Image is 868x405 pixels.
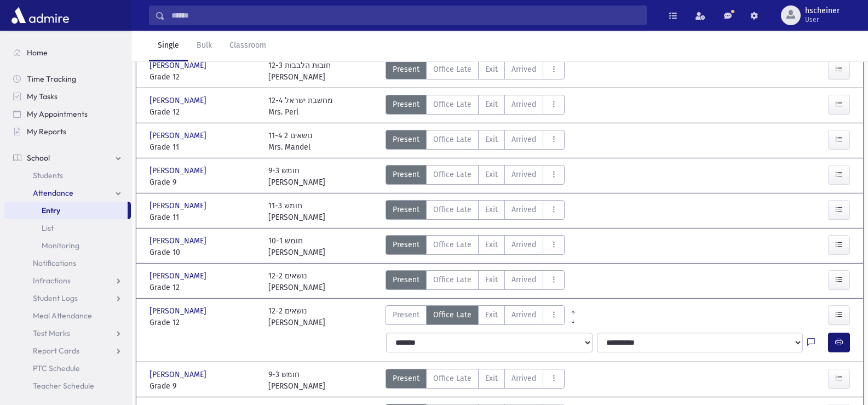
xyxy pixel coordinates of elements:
div: 11-4 נושאים 2 Mrs. Mandel [268,130,313,153]
span: Entry [42,206,60,215]
a: List [4,219,131,237]
span: Exit [485,99,498,110]
span: Arrived [511,274,536,286]
div: 12-2 נושאים [PERSON_NAME] [268,270,325,293]
span: Office Late [433,274,472,286]
span: My Reports [27,127,66,136]
span: My Appointments [27,109,88,119]
div: 12-4 מחשבת ישראל Mrs. Perl [268,95,333,118]
div: AttTypes [386,305,565,328]
span: Student Logs [33,293,78,303]
span: Test Marks [33,328,70,338]
div: AttTypes [386,95,565,118]
a: Teacher Schedule [4,377,131,395]
span: School [27,153,50,163]
a: Single [149,31,188,61]
span: Notifications [33,258,76,268]
a: Students [4,167,131,184]
span: Office Late [433,99,472,110]
a: School [4,149,131,167]
span: Present [393,134,419,145]
span: Arrived [511,99,536,110]
a: Monitoring [4,237,131,254]
span: Exit [485,204,498,215]
span: Monitoring [42,241,79,250]
span: List [42,223,54,233]
div: AttTypes [386,165,565,188]
div: 12-3 חובות הלבבות [PERSON_NAME] [268,60,331,83]
span: Exit [485,134,498,145]
div: AttTypes [386,60,565,83]
span: Grade 12 [150,106,257,118]
span: Present [393,373,419,384]
span: Report Cards [33,346,79,356]
div: AttTypes [386,200,565,223]
span: [PERSON_NAME] [150,95,209,106]
span: Exit [485,64,498,75]
span: Present [393,239,419,250]
span: Office Late [433,204,472,215]
a: Test Marks [4,324,131,342]
span: Grade 12 [150,71,257,83]
a: Notifications [4,254,131,272]
span: PTC Schedule [33,363,80,373]
input: Search [165,5,646,25]
a: Entry [4,202,128,219]
span: [PERSON_NAME] [150,369,209,380]
span: Office Late [433,373,472,384]
span: Exit [485,239,498,250]
a: Time Tracking [4,70,131,88]
span: Office Late [433,239,472,250]
a: Classroom [221,31,275,61]
span: Grade 11 [150,141,257,153]
span: Present [393,309,419,321]
div: AttTypes [386,270,565,293]
div: 9-3 חומש [PERSON_NAME] [268,369,325,392]
span: Present [393,64,419,75]
a: Student Logs [4,289,131,307]
div: 12-2 נושאים [PERSON_NAME] [268,305,325,328]
div: AttTypes [386,130,565,153]
span: Exit [485,373,498,384]
span: Grade 11 [150,212,257,223]
span: Students [33,170,63,180]
div: AttTypes [386,369,565,392]
span: Office Late [433,309,472,321]
span: Attendance [33,188,73,198]
span: Arrived [511,204,536,215]
div: 11-3 חומש [PERSON_NAME] [268,200,325,223]
span: Present [393,169,419,180]
span: Meal Attendance [33,311,92,321]
span: [PERSON_NAME] [150,130,209,141]
span: Teacher Schedule [33,381,94,391]
a: Infractions [4,272,131,289]
span: [PERSON_NAME] [150,165,209,176]
span: Home [27,48,48,58]
a: Report Cards [4,342,131,360]
span: Grade 9 [150,176,257,188]
span: Arrived [511,239,536,250]
span: Exit [485,309,498,321]
a: PTC Schedule [4,360,131,377]
div: 9-3 חומש [PERSON_NAME] [268,165,325,188]
span: Arrived [511,64,536,75]
span: [PERSON_NAME] [150,60,209,71]
span: Exit [485,169,498,180]
span: Present [393,204,419,215]
span: Present [393,274,419,286]
a: Meal Attendance [4,307,131,324]
span: Arrived [511,373,536,384]
div: 10-1 חומש [PERSON_NAME] [268,235,325,258]
span: Infractions [33,276,71,286]
span: Arrived [511,309,536,321]
span: [PERSON_NAME] [150,235,209,247]
span: Office Late [433,64,472,75]
div: AttTypes [386,235,565,258]
span: User [805,15,840,24]
span: hscheiner [805,7,840,15]
span: [PERSON_NAME] [150,200,209,212]
a: My Reports [4,123,131,140]
span: Exit [485,274,498,286]
span: Grade 10 [150,247,257,258]
span: Time Tracking [27,74,76,84]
